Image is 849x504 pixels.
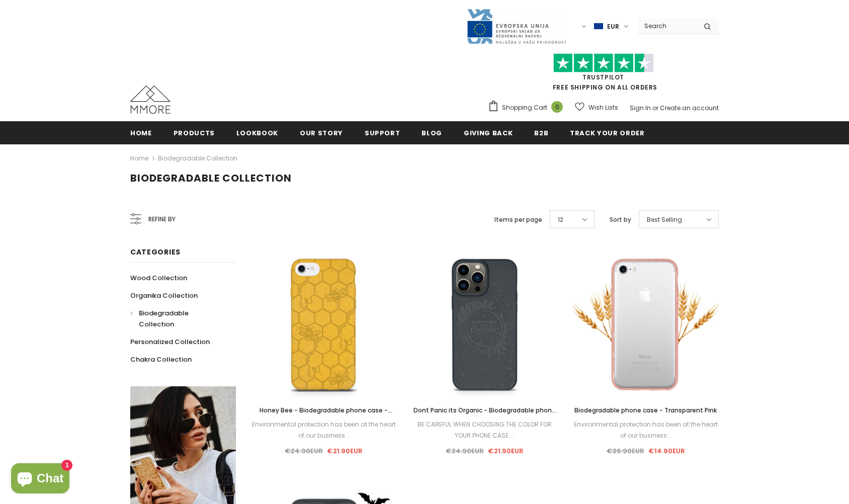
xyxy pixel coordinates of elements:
[130,171,292,185] span: Biodegradable Collection
[148,214,176,225] span: Refine by
[551,101,563,113] span: 0
[421,128,442,138] span: Blog
[570,128,644,138] span: Track your order
[365,128,400,138] span: support
[300,128,343,138] span: Our Story
[502,103,547,113] span: Shopping Cart
[652,104,658,112] span: or
[174,121,215,144] a: Products
[553,53,654,73] img: Trust Pilot Stars
[638,19,696,33] input: Search Site
[607,446,644,456] span: €26.90EUR
[158,154,237,162] a: Biodegradable Collection
[327,446,363,456] span: €21.90EUR
[488,100,568,115] a: Shopping Cart 0
[464,128,513,138] span: Giving back
[412,405,558,416] a: Dont Panic its Organic - Biodegradable phone case
[446,446,484,456] span: €24.90EUR
[575,99,618,116] a: Wish Lists
[130,337,210,347] span: Personalized Collection
[260,406,392,426] span: Honey Bee - Biodegradable phone case - Yellow, Orange and Black
[174,128,215,138] span: Products
[421,121,442,144] a: Blog
[466,22,567,30] a: Javni Razpis
[130,304,225,333] a: Biodegradable Collection
[464,121,513,144] a: Giving back
[488,446,524,456] span: €21.90EUR
[647,215,682,225] span: Best Selling
[660,104,719,112] a: Create an account
[130,247,181,257] span: Categories
[573,419,719,441] div: Environmental protection has been at the heart of our business...
[130,86,171,114] img: MMORE Cases
[130,351,192,368] a: Chakra Collection
[630,104,651,112] a: Sign In
[130,121,152,144] a: Home
[574,406,717,414] span: Biodegradable phone case - Transparent Pink
[648,446,685,456] span: €14.90EUR
[607,22,619,32] span: EUR
[130,287,198,304] a: Organika Collection
[130,333,210,351] a: Personalized Collection
[8,463,72,496] inbox-online-store-chat: Shopify online store chat
[130,273,187,283] span: Wood Collection
[573,405,719,416] a: Biodegradable phone case - Transparent Pink
[494,215,542,225] label: Items per page
[365,121,400,144] a: support
[285,446,323,456] span: €24.90EUR
[130,128,152,138] span: Home
[130,291,198,300] span: Organika Collection
[558,215,563,225] span: 12
[413,406,556,426] span: Dont Panic its Organic - Biodegradable phone case
[412,419,558,441] div: BE CAREFUL WHEN CHOOSING THE COLOR FOR YOUR PHONE CASE....
[236,121,278,144] a: Lookbook
[130,152,148,164] a: Home
[251,419,397,441] div: Environmental protection has been at the heart of our business...
[610,215,631,225] label: Sort by
[588,103,618,113] span: Wish Lists
[534,128,548,138] span: B2B
[236,128,278,138] span: Lookbook
[582,73,624,81] a: Trustpilot
[466,8,567,45] img: Javni Razpis
[488,58,719,92] span: FREE SHIPPING ON ALL ORDERS
[300,121,343,144] a: Our Story
[251,405,397,416] a: Honey Bee - Biodegradable phone case - Yellow, Orange and Black
[139,308,189,329] span: Biodegradable Collection
[570,121,644,144] a: Track your order
[130,355,192,364] span: Chakra Collection
[534,121,548,144] a: B2B
[130,269,187,287] a: Wood Collection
